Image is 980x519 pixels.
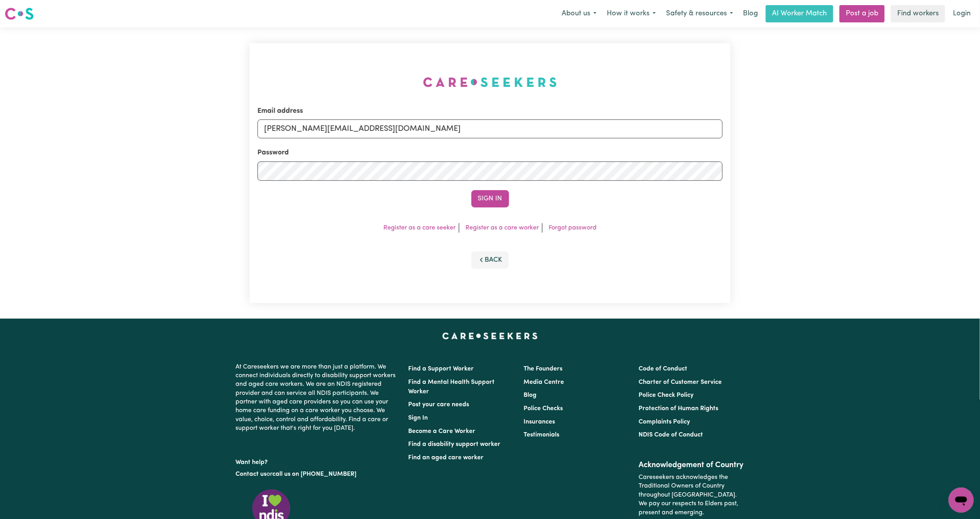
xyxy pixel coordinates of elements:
[236,455,399,467] p: Want help?
[639,419,690,425] a: Complaints Policy
[236,359,399,436] p: At Careseekers we are more than just a platform. We connect individuals directly to disability su...
[639,366,687,372] a: Code of Conduct
[273,471,357,477] a: call us on [PHONE_NUMBER]
[409,428,476,435] a: Become a Care Worker
[639,405,718,412] a: Protection of Human Rights
[948,5,975,22] a: Login
[557,6,602,22] button: About us
[639,460,744,470] h2: Acknowledgement of Country
[524,366,562,372] a: The Founders
[409,455,484,461] a: Find an aged care worker
[236,471,267,477] a: Contact us
[409,366,474,372] a: Find a Support Worker
[524,392,537,398] a: Blog
[524,419,555,425] a: Insurances
[471,190,509,207] button: Sign In
[766,5,833,22] a: AI Worker Match
[5,5,34,23] a: Careseekers logo
[257,106,303,116] label: Email address
[465,225,539,231] a: Register as a care worker
[639,432,703,438] a: NDIS Code of Conduct
[639,379,722,385] a: Charter of Customer Service
[409,415,428,421] a: Sign In
[409,441,501,447] a: Find a disability support worker
[661,6,738,22] button: Safety & resources
[524,432,559,438] a: Testimonials
[524,379,564,385] a: Media Centre
[471,251,509,269] button: Back
[257,119,723,138] input: Email address
[236,467,399,482] p: or
[257,148,289,158] label: Password
[602,6,661,22] button: How it works
[949,488,974,513] iframe: Button to launch messaging window, conversation in progress
[549,225,597,231] a: Forgot password
[409,402,469,408] a: Post your care needs
[409,379,495,395] a: Find a Mental Health Support Worker
[891,5,945,22] a: Find workers
[383,225,456,231] a: Register as a care seeker
[738,5,763,22] a: Blog
[5,7,34,21] img: Careseekers logo
[839,5,885,22] a: Post a job
[524,405,563,412] a: Police Checks
[639,392,693,398] a: Police Check Policy
[442,333,538,339] a: Careseekers home page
